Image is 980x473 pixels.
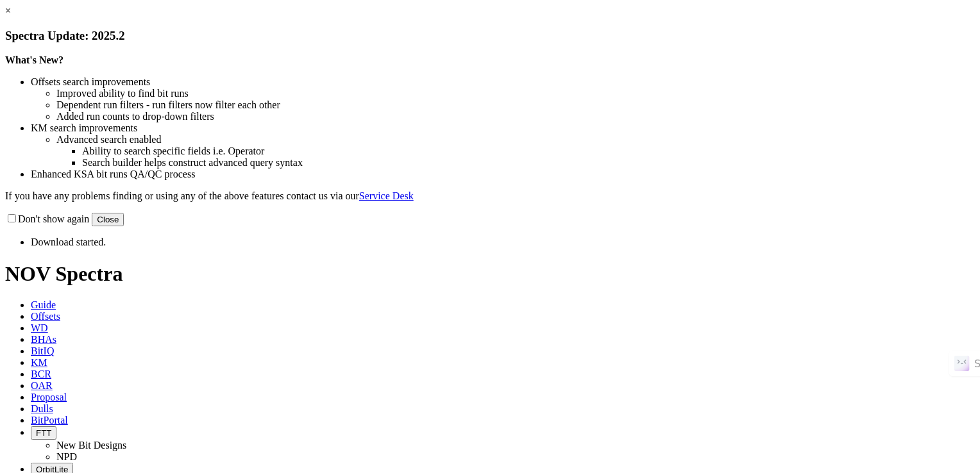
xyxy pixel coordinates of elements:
[5,190,975,202] p: If you have any problems finding or using any of the above features contact us via our
[31,415,68,426] span: BitPortal
[31,380,53,391] span: OAR
[31,311,60,322] span: Offsets
[31,345,54,356] span: BitIQ
[31,392,67,402] span: Proposal
[31,403,53,414] span: Dulls
[56,88,975,99] li: Improved ability to find bit runs
[31,122,975,134] li: KM search improvements
[56,111,975,122] li: Added run counts to drop-down filters
[82,145,975,157] li: Ability to search specific fields i.e. Operator
[31,169,975,180] li: Enhanced KSA bit runs QA/QC process
[5,213,89,224] label: Don't show again
[5,5,11,16] a: ×
[5,262,975,286] h1: NOV Spectra
[31,299,56,310] span: Guide
[5,54,63,65] strong: What's New?
[56,440,126,451] a: New Bit Designs
[31,334,56,345] span: BHAs
[31,369,51,379] span: BCR
[5,29,975,43] h3: Spectra Update: 2025.2
[56,451,77,462] a: NPD
[8,214,16,222] input: Don't show again
[56,99,975,111] li: Dependent run filters - run filters now filter each other
[92,213,124,226] button: Close
[36,428,51,438] span: FTT
[31,76,975,88] li: Offsets search improvements
[56,134,975,145] li: Advanced search enabled
[82,157,975,169] li: Search builder helps construct advanced query syntax
[31,322,48,333] span: WD
[31,357,47,368] span: KM
[31,236,106,247] span: Download started.
[359,190,414,201] a: Service Desk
